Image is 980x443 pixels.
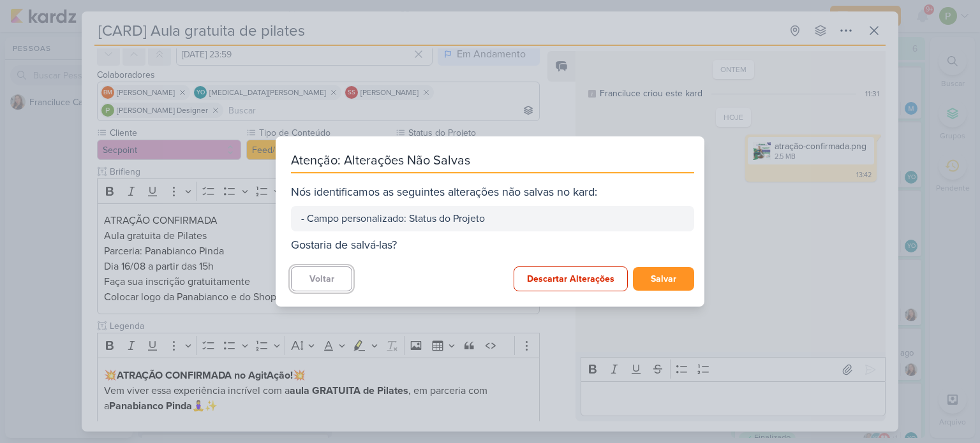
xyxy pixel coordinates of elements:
[291,236,694,254] div: Gostaria de salvá-las?
[514,266,628,291] button: Descartar Alterações
[291,266,352,291] button: Voltar
[633,267,694,291] button: Salvar
[291,152,694,173] div: Atenção: Alterações Não Salvas
[291,184,694,201] div: Nós identificamos as seguintes alterações não salvas no kard:
[301,211,684,226] div: - Campo personalizado: Status do Projeto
